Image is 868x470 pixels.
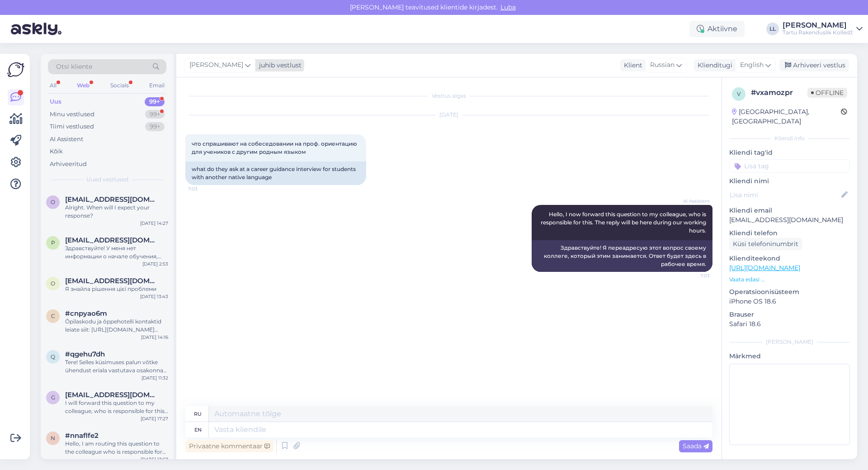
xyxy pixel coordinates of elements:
span: g [51,394,55,401]
p: Vaata edasi ... [729,275,850,284]
p: Brauser [729,310,850,319]
div: Email [147,80,166,91]
span: o [51,199,55,205]
div: All [48,80,58,91]
div: AI Assistent [50,135,83,144]
span: [PERSON_NAME] [189,60,243,70]
input: Lisa tag [729,159,850,173]
span: p [51,239,55,246]
div: Privaatne kommentaar [185,440,274,452]
div: 99+ [145,110,165,119]
span: oliasav99@gmail.com [65,277,159,285]
div: [DATE] 2:53 [142,261,168,267]
div: Socials [108,80,131,91]
div: [GEOGRAPHIC_DATA], [GEOGRAPHIC_DATA] [732,107,841,126]
span: prigozhever@gmail.com [65,236,159,244]
div: Tiimi vestlused [50,122,94,131]
input: Lisa nimi [730,190,840,200]
div: Tere! Selles küsimuses palun võtke ühendust eriala vastutava osakonna juhiga, tema oskab kindlast... [65,358,168,375]
p: Kliendi telefon [729,228,850,238]
div: Alright. When will I expect your response? [65,204,168,220]
div: Klienditugi [694,61,732,70]
div: LL [766,23,779,35]
p: Safari 18.6 [729,319,850,329]
div: Kõik [50,147,63,156]
span: c [51,313,55,319]
span: v [737,90,741,97]
p: Kliendi tag'id [729,148,850,157]
span: Uued vestlused [86,176,128,184]
div: 99+ [145,122,165,131]
div: Õpilaskodu ja õppehotelli kontaktid leiate siit: [URL][DOMAIN_NAME] Nemad oskavad Teile täpsemalt... [65,318,168,334]
p: Kliendi email [729,206,850,215]
div: [DATE] 13:43 [140,293,168,300]
span: omotayoone@gmail.com [65,195,159,204]
div: [DATE] 11:32 [142,375,168,381]
p: Kliendi nimi [729,176,850,186]
span: #cnpyao6m [65,309,107,318]
div: Vestlus algas [185,92,712,100]
div: Здравствуйте! У меня нет информации о начале обучения, необходимых документах и расписании заняти... [65,244,168,261]
span: Saada [683,442,709,450]
div: Arhiveeritud [50,160,87,169]
div: [DATE] 13:57 [141,456,168,463]
span: Hello, I now forward this question to my colleague, who is responsible for this. The reply will b... [541,211,708,234]
p: [EMAIL_ADDRESS][DOMAIN_NAME] [729,215,850,225]
div: what do they ask at a career guidance interview for students with another native language [185,161,366,185]
div: Здравствуйте! Я переадресую этот вопрос своему коллеге, который этим занимается. Ответ будет здес... [532,240,712,272]
div: Tartu Rakenduslik Kolledž [783,29,853,36]
div: Klient [620,61,642,70]
span: o [51,280,55,287]
span: 7:03 [676,272,710,279]
p: Operatsioonisüsteem [729,287,850,297]
span: n [51,435,55,442]
span: q [51,353,55,360]
span: Luba [498,3,519,11]
div: # vxamozpr [751,87,807,98]
div: Küsi telefoninumbrit [729,238,802,250]
div: [PERSON_NAME] [729,338,850,346]
span: #qgehu7dh [65,350,105,358]
span: English [740,60,764,70]
div: [PERSON_NAME] [783,22,853,29]
div: Aktiivne [689,21,745,37]
div: Arhiveeri vestlus [779,59,849,71]
div: I will forward this question to my colleague, who is responsible for this. The reply will be here... [65,399,168,415]
div: [DATE] 17:27 [141,415,168,422]
div: ru [194,406,202,422]
div: Minu vestlused [50,110,94,119]
span: Offline [807,88,847,98]
span: #nnaflfe2 [65,432,99,440]
span: AI Assistent [676,198,710,204]
div: [DATE] [185,111,712,119]
div: Web [75,80,91,91]
span: 7:03 [188,185,222,192]
div: Uus [50,97,61,106]
span: Russian [650,60,675,70]
div: Hello, I am routing this question to the colleague who is responsible for this topic. The reply m... [65,440,168,456]
div: Я знайла рішення цієї проблеми [65,285,168,293]
span: что спрашивают на собеседовании на проф. ориентацию для учеников с другим родным языком [192,140,359,155]
div: en [194,422,202,437]
p: iPhone OS 18.6 [729,297,850,306]
a: [URL][DOMAIN_NAME] [729,264,800,272]
div: juhib vestlust [255,61,302,70]
div: [DATE] 14:27 [140,220,168,227]
span: grettellohmus@gmail.com [65,391,159,399]
div: [DATE] 14:16 [141,334,168,341]
p: Klienditeekond [729,254,850,263]
a: [PERSON_NAME]Tartu Rakenduslik Kolledž [783,22,863,36]
p: Märkmed [729,351,850,361]
div: 99+ [145,97,165,106]
span: Otsi kliente [56,62,92,71]
img: Askly Logo [7,61,24,78]
div: Kliendi info [729,134,850,142]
